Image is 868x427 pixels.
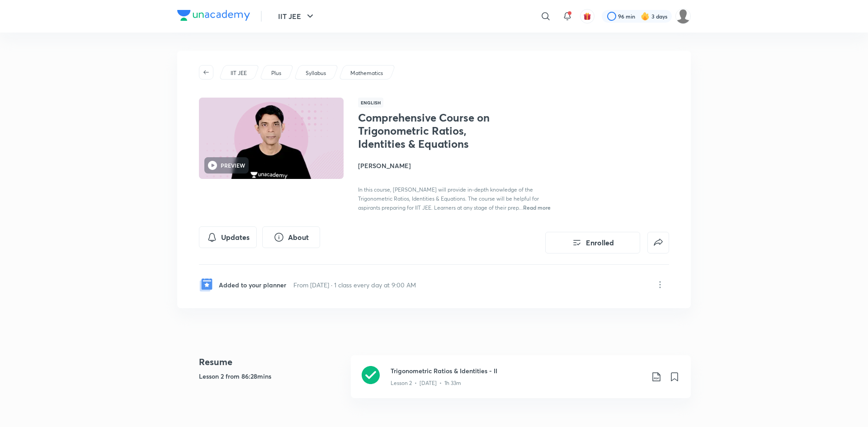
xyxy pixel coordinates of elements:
button: false [647,232,669,253]
p: IIT JEE [231,69,247,77]
h3: Trigonometric Ratios & Identities - II [391,366,644,375]
button: About [262,226,320,248]
span: English [358,98,383,108]
button: Enrolled [545,232,640,253]
button: IIT JEE [273,7,321,25]
button: avatar [580,9,594,23]
p: Plus [271,69,281,77]
span: Read more [523,204,551,211]
h1: Comprehensive Course on Trigonometric Ratios, Identities & Equations [358,111,506,150]
h5: Lesson 2 from 86:28mins [199,371,344,381]
img: avatar [583,12,591,20]
a: IIT JEE [229,69,249,77]
p: Syllabus [306,69,326,77]
img: Aayush Kumar Jha [675,9,691,24]
p: Added to your planner [219,280,286,290]
p: From [DATE] · 1 class every day at 9:00 AM [293,280,416,290]
img: Thumbnail [198,97,345,180]
a: Trigonometric Ratios & Identities - IILesson 2 • [DATE] • 1h 33m [351,355,691,409]
a: Syllabus [304,69,328,77]
img: Company Logo [177,10,250,21]
h4: [PERSON_NAME] [358,161,561,170]
p: Lesson 2 • [DATE] • 1h 33m [391,379,461,387]
button: Updates [199,226,257,248]
h4: Resume [199,355,344,369]
img: streak [641,12,650,21]
h6: PREVIEW [221,161,245,169]
a: Plus [270,69,283,77]
a: Company Logo [177,10,250,23]
a: Mathematics [349,69,385,77]
span: In this course, [PERSON_NAME] will provide in-depth knowledge of the Trigonometric Ratios, Identi... [358,186,539,211]
p: Mathematics [350,69,383,77]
